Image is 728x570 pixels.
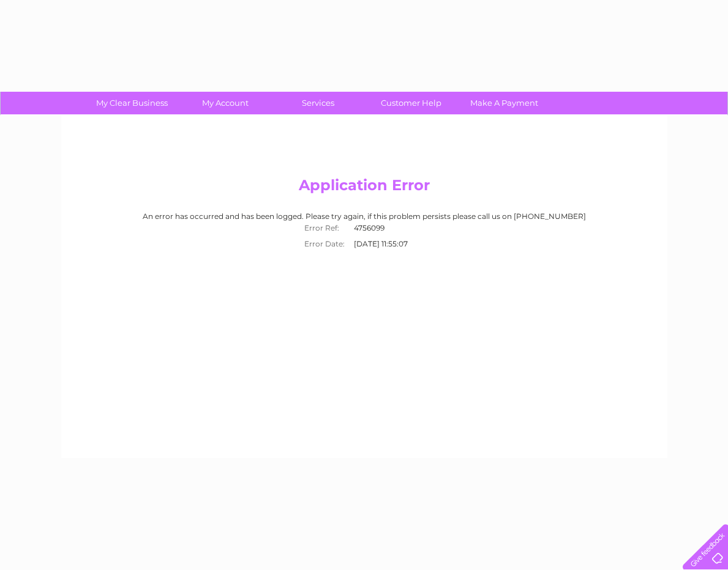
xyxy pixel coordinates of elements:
td: 4756099 [351,220,430,236]
th: Error Ref: [298,220,351,236]
a: Customer Help [361,92,462,114]
a: Make A Payment [454,92,555,114]
td: [DATE] 11:55:07 [351,236,430,252]
a: My Clear Business [81,92,182,114]
a: My Account [174,92,276,114]
h2: Application Error [73,177,656,200]
th: Error Date: [298,236,351,252]
div: An error has occurred and has been logged. Please try again, if this problem persists please call... [73,212,656,252]
a: Services [268,92,369,114]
